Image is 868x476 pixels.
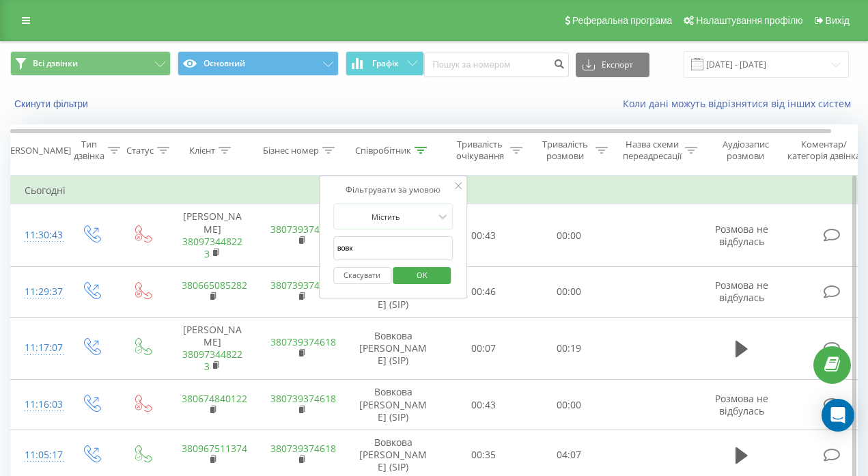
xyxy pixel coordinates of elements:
input: Пошук за номером [424,53,569,77]
td: 00:00 [527,380,612,430]
td: 00:19 [527,317,612,380]
div: Коментар/категорія дзвінка [784,139,864,162]
span: Всі дзвінки [33,58,78,69]
button: Основний [178,51,338,76]
span: Реферальна програма [572,15,673,26]
span: Розмова не відбулась [715,223,768,248]
button: Скасувати [333,267,391,284]
td: 00:00 [527,204,612,267]
a: 380739374618 [270,442,336,455]
input: Введіть значення [333,236,453,260]
td: Вовкова [PERSON_NAME] (SIP) [346,380,441,430]
div: Співробітник [355,145,411,156]
td: 00:46 [441,267,527,318]
td: 00:00 [527,267,612,318]
div: Тип дзвінка [74,139,104,162]
td: 00:43 [441,204,527,267]
td: [PERSON_NAME] [168,204,257,267]
div: Назва схеми переадресації [623,139,682,162]
td: [PERSON_NAME] [168,317,257,380]
div: Аудіозапис розмови [712,139,779,162]
span: OK [403,264,441,285]
a: 380739374618 [270,392,336,405]
button: Експорт [576,53,649,77]
div: 11:30:43 [25,222,52,249]
span: Розмова не відбулась [715,279,768,304]
button: Графік [346,51,424,76]
div: Open Intercom Messenger [822,399,854,432]
div: Тривалість розмови [538,139,592,162]
a: 380973448223 [182,348,242,373]
div: Бізнес номер [263,145,319,156]
a: 380739374618 [270,223,336,236]
div: [PERSON_NAME] [2,145,71,156]
div: 11:17:07 [25,335,52,361]
div: Фільтрувати за умовою [333,183,453,197]
a: 380967511374 [182,442,247,455]
button: Всі дзвінки [10,51,171,76]
a: 380739374618 [270,335,336,348]
div: Статус [126,145,154,156]
a: 380665085282 [182,279,247,292]
div: 11:29:37 [25,279,52,305]
a: 380973448223 [182,235,242,260]
a: 380739374618 [270,279,336,292]
button: OK [393,267,451,284]
div: Клієнт [189,145,215,156]
span: Графік [372,59,399,68]
div: 11:16:03 [25,391,52,418]
span: Розмова не відбулась [715,392,768,417]
a: 380674840122 [182,392,247,405]
td: Вовкова [PERSON_NAME] (SIP) [346,317,441,380]
div: Тривалість очікування [453,139,507,162]
span: Вихід [826,15,850,26]
span: Налаштування профілю [696,15,802,26]
button: Скинути фільтри [10,98,95,110]
td: 00:07 [441,317,527,380]
div: 11:05:17 [25,442,52,468]
a: Коли дані можуть відрізнятися вiд інших систем [623,97,858,110]
td: 00:43 [441,380,527,430]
